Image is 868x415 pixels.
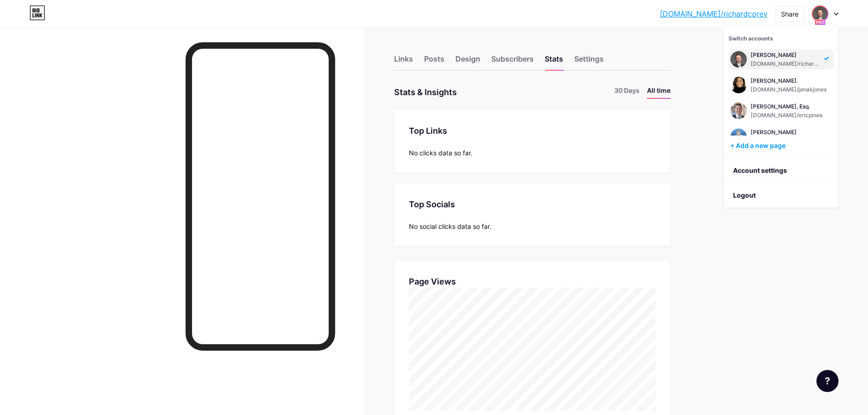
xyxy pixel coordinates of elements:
[660,8,768,19] a: [DOMAIN_NAME]/richardcorey
[409,222,656,231] div: No social clicks data so far.
[545,53,563,70] div: Stats
[751,60,821,68] div: [DOMAIN_NAME]/richardcorey
[730,102,747,119] img: janakjones
[724,158,838,183] a: Account settings
[424,53,444,70] div: Posts
[491,53,534,70] div: Subscribers
[751,112,822,119] div: [DOMAIN_NAME]/ericpines
[394,53,413,70] div: Links
[409,198,656,210] div: Top Socials
[730,141,833,150] div: + Add a new page
[409,275,656,288] div: Page Views
[730,51,747,68] img: janakjones
[409,125,656,137] div: Top Links
[813,6,827,21] img: janakjones
[647,85,670,99] li: All time
[409,148,656,158] div: No clicks data so far.
[394,85,457,99] div: Stats & Insights
[751,77,827,85] div: [PERSON_NAME].
[730,128,747,145] img: janakjones
[751,103,822,110] div: [PERSON_NAME], Esq.
[724,183,838,208] li: Logout
[751,86,827,93] div: [DOMAIN_NAME]/janakjones
[614,85,640,99] li: 30 Days
[781,9,798,19] div: Share
[574,53,604,70] div: Settings
[751,129,829,136] div: [PERSON_NAME]
[730,77,747,93] img: janakjones
[455,53,480,70] div: Design
[728,35,773,42] span: Switch accounts
[751,51,821,59] div: [PERSON_NAME]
